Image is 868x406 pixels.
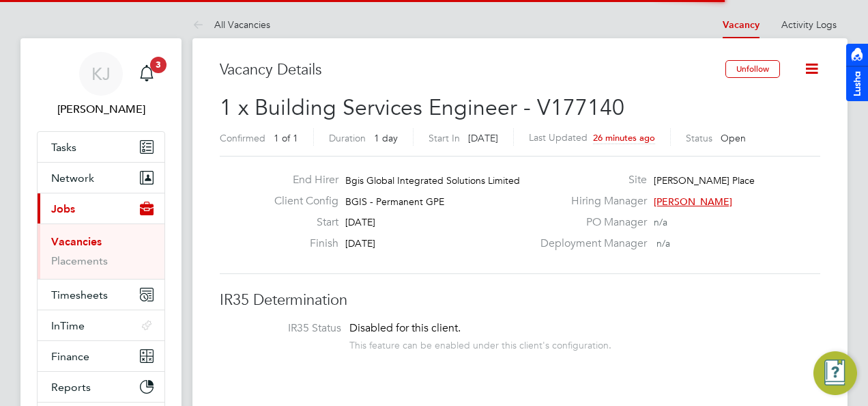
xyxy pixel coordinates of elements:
button: Engage Resource Center [813,351,857,395]
span: [PERSON_NAME] [654,195,732,208]
span: 1 x Building Services Engineer - V177140 [220,94,624,121]
label: Finish [263,236,338,251]
a: Activity Logs [781,18,837,31]
button: Finance [38,341,164,371]
label: PO Manager [532,215,647,230]
label: End Hirer [263,173,338,187]
span: KJ [91,65,111,83]
span: Tasks [51,141,76,154]
span: Disabled for this client. [349,321,461,335]
a: 3 [133,52,160,96]
a: Vacancies [51,235,102,248]
button: Jobs [38,193,164,224]
span: Jobs [51,202,75,215]
button: InTime [38,310,164,340]
button: Reports [38,372,164,402]
label: Hiring Manager [532,194,647,208]
span: n/a [654,216,667,228]
button: Timesheets [38,280,164,310]
button: Unfollow [725,60,780,78]
a: Tasks [38,132,164,162]
span: Timesheets [51,288,108,301]
span: 1 of 1 [274,132,298,144]
label: Site [532,173,647,187]
a: Placements [51,254,108,267]
label: Start In [429,132,460,144]
span: Bgis Global Integrated Solutions Limited [345,174,520,187]
span: Finance [51,350,89,363]
div: This feature can be enabled under this client's configuration. [349,336,611,351]
h3: Vacancy Details [220,60,725,80]
span: InTime [51,319,85,332]
label: IR35 Status [233,321,341,336]
span: 26 minutes ago [593,132,655,144]
div: Jobs [38,224,164,279]
button: Network [38,163,164,193]
span: Network [51,172,94,185]
label: Confirmed [220,132,265,144]
label: Status [686,132,712,144]
a: Vacancy [723,19,759,31]
span: 3 [150,57,167,73]
span: Reports [51,381,91,394]
span: [DATE] [468,132,498,144]
a: All Vacancies [192,18,270,31]
span: Open [721,132,746,144]
label: Duration [329,132,366,144]
a: KJ[PERSON_NAME] [37,52,165,118]
span: 1 day [374,132,398,144]
label: Client Config [263,194,338,208]
h3: IR35 Determination [220,290,820,310]
span: [PERSON_NAME] Place [654,174,755,187]
label: Start [263,215,338,230]
span: Kyle Johnson [37,101,165,118]
span: [DATE] [345,216,375,228]
span: n/a [656,237,670,249]
label: Last Updated [529,131,588,144]
span: BGIS - Permanent GPE [345,195,444,208]
label: Deployment Manager [532,236,647,251]
span: [DATE] [345,237,375,249]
